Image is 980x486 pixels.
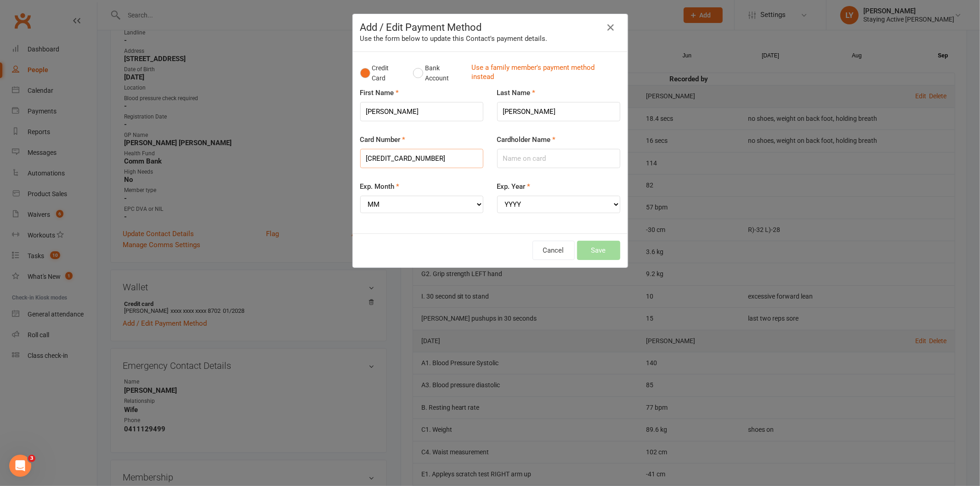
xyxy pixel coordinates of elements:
label: Exp. Year [497,181,531,192]
label: Cardholder Name [497,134,556,145]
span: 3 [28,455,35,462]
iframe: Intercom live chat [9,455,31,477]
button: Credit Card [360,59,403,87]
label: Exp. Month [360,181,400,192]
label: Last Name [497,87,536,98]
input: Name on card [497,149,620,168]
h4: Add / Edit Payment Method [360,22,620,33]
label: Card Number [360,134,406,145]
button: Cancel [532,241,575,260]
input: XXXX-XXXX-XXXX-XXXX [360,149,483,168]
button: Close [604,20,618,35]
div: Use the form below to update this Contact's payment details. [360,33,620,44]
a: Use a family member's payment method instead [471,63,616,84]
label: First Name [360,87,399,98]
button: Bank Account [413,59,464,87]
